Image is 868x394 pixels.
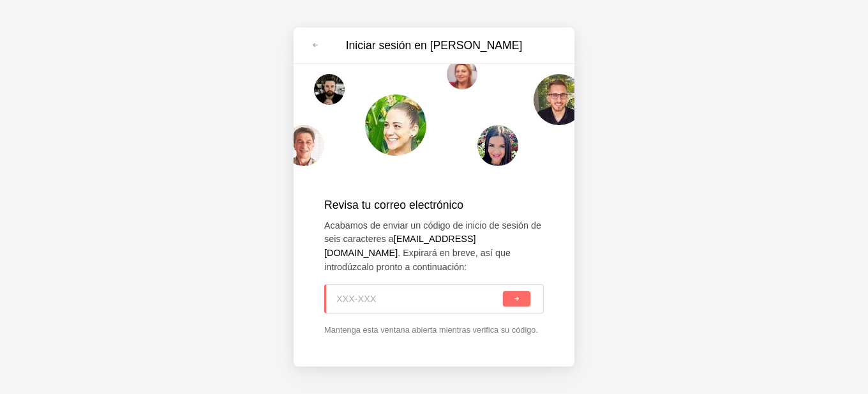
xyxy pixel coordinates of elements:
input: XXX-XXX [336,285,500,313]
font: Revisa tu correo electrónico [324,199,463,211]
font: Iniciar sesión en [PERSON_NAME] [346,39,523,52]
font: . Expirará en breve, así que introdúzcalo pronto a continuación: [324,248,511,272]
font: Mantenga esta ventana abierta mientras verifica su código. [324,325,538,335]
font: Acabamos de enviar un código de inicio de sesión de seis caracteres a [324,220,541,245]
font: [EMAIL_ADDRESS][DOMAIN_NAME] [324,234,476,258]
